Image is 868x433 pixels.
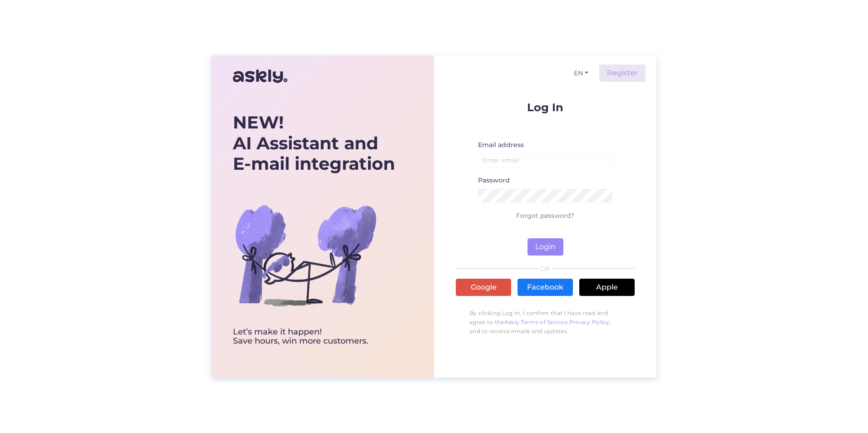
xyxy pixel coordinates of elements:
[456,304,635,340] p: By clicking Log In, I confirm that I have read and agree to the , , and to receive emails and upd...
[478,153,612,167] input: Enter email
[233,112,395,174] div: AI Assistant and E-mail integration
[599,64,646,82] a: Register
[528,238,563,256] button: Login
[478,176,510,185] label: Password
[233,65,287,87] img: Askly
[478,140,524,150] label: Email address
[516,212,574,220] a: Forgot password?
[504,319,568,325] a: Askly Terms of Service
[233,112,284,133] b: NEW!
[569,319,610,325] a: Privacy Policy
[456,102,635,113] p: Log In
[456,279,511,296] a: Google
[518,279,573,296] a: Facebook
[233,328,395,346] div: Let’s make it happen! Save hours, win more customers.
[539,266,552,272] span: OR
[570,67,592,80] button: EN
[233,182,378,328] img: bg-askly
[579,279,635,296] a: Apple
